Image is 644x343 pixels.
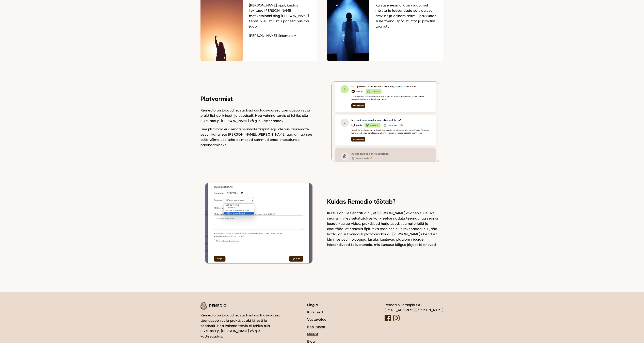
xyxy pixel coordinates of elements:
[375,3,437,29] p: Kursuse eesmärk on aidata sul mõista ja leevendada sotsiaalset ärevust ja esinemishirmu, pakkudes...
[307,302,360,308] h3: Lingid
[307,317,360,322] a: Vastuvõtud
[393,315,400,321] img: Instagrammi logo
[307,324,360,329] a: Koolitused
[200,126,317,148] p: See platvorm ei asenda psühhoteraapiat ega ole viis raskemate psüühikahäirete [PERSON_NAME]. [PER...
[200,302,283,310] div: Remedio
[327,199,444,204] h2: Kuidas Remedio töötab?
[307,331,360,337] a: Minust
[200,313,283,339] p: Remedio on loodud, et saaksid usaldusväärset, tõenduspõhist ja praktilist abi kiiresti ja soodsal...
[385,308,444,313] div: [EMAIL_ADDRESS][DOMAIN_NAME]
[249,3,311,29] p: [PERSON_NAME] õpid, kuidas tekitada [PERSON_NAME] motivatsiooni ning [PERSON_NAME] tervislik elus...
[200,302,207,310] img: Remedio logo
[385,302,444,323] div: Remedio Teraapia OÜ
[385,315,391,321] img: Facebooki logo
[327,210,444,247] p: Kursus on üles ehitatud nii, et [PERSON_NAME] avaneb sulle üks seanss, milles selgitatakse konkre...
[200,96,317,102] h2: Platvormist
[205,183,313,264] img: Pilt platormil pakutavast päeviku võimalusest
[249,34,296,38] a: [PERSON_NAME] lähemalt
[331,81,439,162] img: Pilt platvormil olevast seansside nimekirjast
[307,310,360,315] a: Kursused
[200,108,317,123] p: Remedio on loodud, et saaksid usaldusväärset, tõenduspõhist ja praktilist abi kiiresti ja soodsal...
